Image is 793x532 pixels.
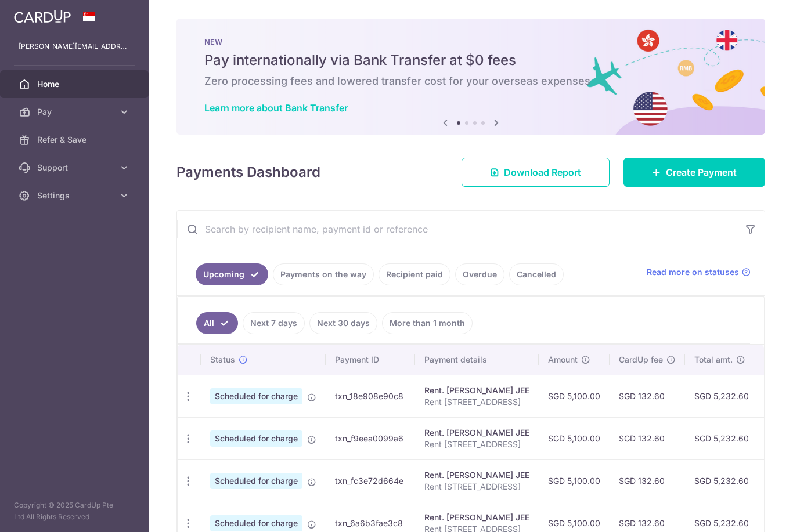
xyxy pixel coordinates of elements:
[610,417,685,459] td: SGD 132.60
[424,469,529,481] div: Rent. [PERSON_NAME] JEE
[504,165,581,179] span: Download Report
[37,134,114,146] span: Refer & Save
[326,459,415,502] td: txn_fc3e72d664e
[424,481,529,493] p: Rent [STREET_ADDRESS]
[619,354,663,365] span: CardUp fee
[243,312,305,334] a: Next 7 days
[539,459,610,502] td: SGD 5,100.00
[382,312,473,334] a: More than 1 month
[424,385,529,396] div: Rent. [PERSON_NAME] JEE
[424,427,529,439] div: Rent. [PERSON_NAME] JEE
[37,162,114,173] span: Support
[462,158,610,187] a: Download Report
[509,263,564,285] a: Cancelled
[666,165,737,179] span: Create Payment
[548,354,578,365] span: Amount
[424,396,529,408] p: Rent [STREET_ADDRESS]
[176,19,765,135] img: Bank transfer banner
[685,459,758,502] td: SGD 5,232.60
[539,375,610,417] td: SGD 5,100.00
[424,439,529,450] p: Rent [STREET_ADDRESS]
[273,263,374,285] a: Payments on the way
[685,375,758,417] td: SGD 5,232.60
[610,459,685,502] td: SGD 132.60
[19,41,130,52] p: [PERSON_NAME][EMAIL_ADDRESS][DOMAIN_NAME]
[326,417,415,459] td: txn_f9eea0099a6
[204,74,737,88] h6: Zero processing fees and lowered transfer cost for your overseas expenses
[210,354,235,365] span: Status
[204,51,737,70] h5: Pay internationally via Bank Transfer at $0 fees
[623,158,765,187] a: Create Payment
[326,375,415,417] td: txn_18e908e90c8
[196,312,238,334] a: All
[176,162,320,183] h4: Payments Dashboard
[415,345,539,375] th: Payment details
[210,388,302,404] span: Scheduled for charge
[204,102,348,114] a: Learn more about Bank Transfer
[424,512,529,523] div: Rent. [PERSON_NAME] JEE
[210,430,302,447] span: Scheduled for charge
[455,263,504,285] a: Overdue
[177,211,737,248] input: Search by recipient name, payment id or reference
[610,375,685,417] td: SGD 132.60
[685,417,758,459] td: SGD 5,232.60
[379,263,450,285] a: Recipient paid
[204,37,737,46] p: NEW
[647,266,739,278] span: Read more on statuses
[210,515,302,531] span: Scheduled for charge
[539,417,610,459] td: SGD 5,100.00
[326,345,415,375] th: Payment ID
[37,78,114,90] span: Home
[196,263,268,285] a: Upcoming
[37,190,114,201] span: Settings
[210,473,302,489] span: Scheduled for charge
[647,266,751,278] a: Read more on statuses
[694,354,733,365] span: Total amt.
[14,9,71,23] img: CardUp
[309,312,377,334] a: Next 30 days
[37,106,114,118] span: Pay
